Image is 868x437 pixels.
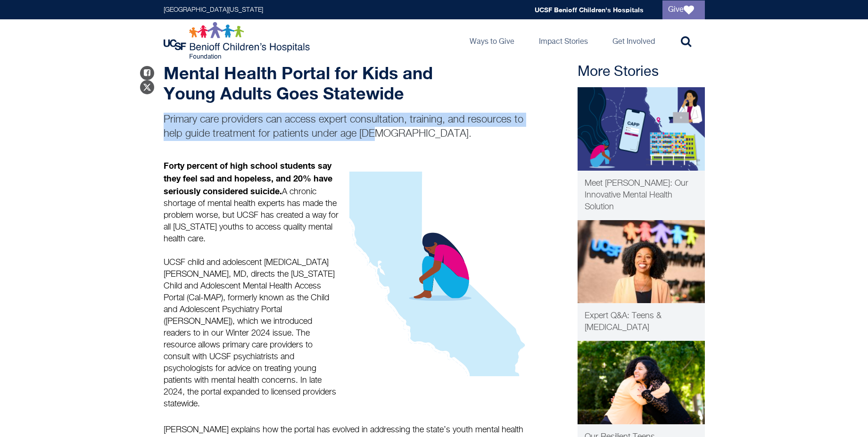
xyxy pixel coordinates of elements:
[535,6,644,14] a: UCSF Benioff Children's Hospitals
[164,22,312,59] img: Logo for UCSF Benioff Children's Hospitals Foundation
[164,160,341,410] p: A chronic shortage of mental health experts has made the problem worse, but UCSF has created a wa...
[531,19,595,62] a: Impact Stories
[585,312,661,332] span: Expert Q&A: Teens & [MEDICAL_DATA]
[605,19,662,62] a: Get Involved
[578,220,705,304] img: sauntoy trotter
[164,63,433,103] strong: Mental Health Portal for Kids and Young Adults Goes Statewide
[578,87,705,220] a: Innovation Meet CAPP Meet [PERSON_NAME]: Our Innovative Mental Health Solution
[164,160,332,196] strong: Forty percent of high school students say they feel sad and hopeless, and 20% have seriously cons...
[662,0,705,19] a: Give
[585,179,688,211] span: Meet [PERSON_NAME]: Our Innovative Mental Health Solution
[578,220,705,341] a: Patient Care sauntoy trotter Expert Q&A: Teens & [MEDICAL_DATA]
[578,64,705,81] h2: More Stories
[462,19,522,62] a: Ways to Give
[164,113,527,141] p: Primary care providers can access expert consultation, training, and resources to help guide trea...
[578,341,705,424] img: Resilient Teens
[578,87,705,171] img: Meet CAPP
[164,7,263,13] a: [GEOGRAPHIC_DATA][US_STATE]
[349,172,527,376] img: CalMap and girl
